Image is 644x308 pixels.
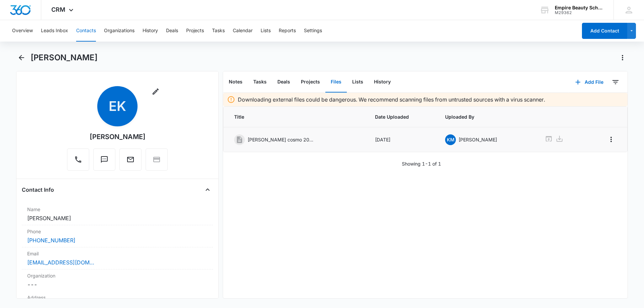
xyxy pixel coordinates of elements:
button: Calendar [233,20,253,42]
div: account name [555,5,604,10]
label: Email [27,250,208,257]
button: Lists [261,20,271,42]
div: Phone[PHONE_NUMBER] [22,225,213,247]
button: Leads Inbox [41,20,68,42]
button: Notes [223,72,248,93]
button: History [143,20,158,42]
a: Text [93,159,115,165]
div: Organization--- [22,269,213,291]
button: Projects [296,72,325,93]
button: Add File [569,74,610,90]
a: Email [119,159,142,165]
button: Tasks [248,72,272,93]
label: Name [27,206,208,213]
div: Email[EMAIL_ADDRESS][DOMAIN_NAME] [22,247,213,269]
p: [PERSON_NAME] cosmo 2025.pdf [248,136,315,143]
dd: [PERSON_NAME] [27,214,208,222]
button: Deals [272,72,296,93]
button: Reports [279,20,296,42]
button: Projects [186,20,204,42]
button: Tasks [212,20,225,42]
p: [PERSON_NAME] [459,136,497,143]
td: [DATE] [367,127,437,152]
button: Overview [12,20,33,42]
button: Files [325,72,347,93]
span: Title [234,113,359,120]
button: Close [202,184,213,195]
dd: --- [27,281,208,289]
div: Name[PERSON_NAME] [22,203,213,225]
span: Date Uploaded [375,113,429,120]
button: Lists [347,72,369,93]
button: Settings [304,20,322,42]
h1: [PERSON_NAME] [31,53,98,63]
button: Deals [166,20,178,42]
span: EK [97,86,138,126]
p: Downloading external files could be dangerous. We recommend scanning files from untrusted sources... [238,96,545,104]
label: Phone [27,228,208,235]
button: Call [67,148,89,171]
span: CRM [51,6,65,13]
button: Overflow Menu [606,134,616,145]
label: Organization [27,272,208,279]
span: Uploaded By [445,113,529,120]
button: Filters [610,77,621,87]
span: KM [445,134,456,145]
button: Email [119,148,142,171]
button: History [369,72,396,93]
button: Actions [617,52,628,63]
button: Text [93,148,115,171]
a: Call [67,159,89,165]
div: account id [555,10,604,15]
button: Contacts [76,20,96,42]
button: Organizations [104,20,135,42]
div: [PERSON_NAME] [90,132,146,142]
button: Back [16,52,26,63]
p: Showing 1-1 of 1 [402,160,441,167]
a: [EMAIL_ADDRESS][DOMAIN_NAME] [27,258,94,266]
a: [PHONE_NUMBER] [27,236,75,244]
label: Address [27,294,208,301]
h4: Contact Info [22,186,54,194]
button: Add Contact [582,23,627,39]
